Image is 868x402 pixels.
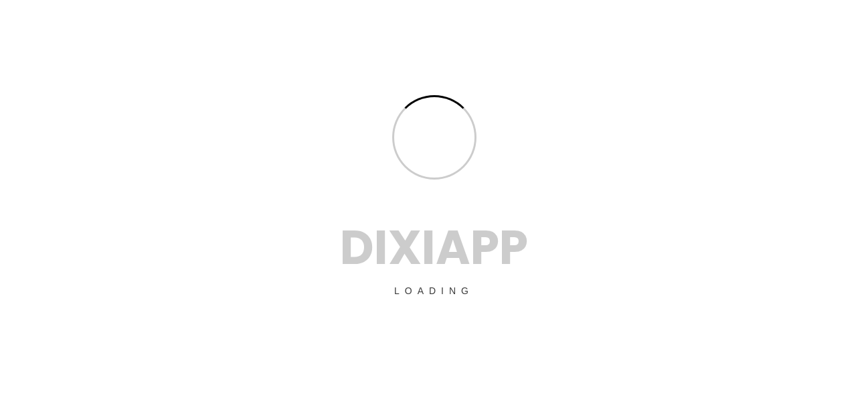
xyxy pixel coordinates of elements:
p: Loading [340,283,528,298]
span: P [499,214,528,281]
span: I [422,214,436,281]
span: I [374,214,388,281]
span: A [436,214,470,281]
span: X [388,214,422,281]
span: P [470,214,499,281]
span: D [340,214,374,281]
